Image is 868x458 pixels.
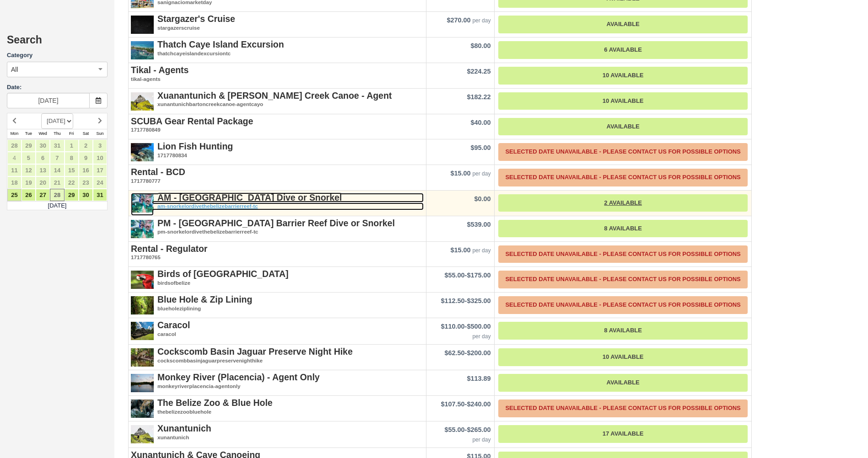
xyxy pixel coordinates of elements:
[11,65,18,74] span: All
[22,152,36,164] a: 5
[65,164,79,176] a: 15
[498,169,747,186] a: Selected Date Unavailable - Please contact us for possible options
[79,164,93,176] a: 16
[474,195,491,202] span: $0.00
[472,333,491,340] em: per day
[79,176,93,189] a: 23
[498,143,747,161] a: Selected Date Unavailable - Please contact us for possible options
[131,408,424,416] em: thebelizezoobluehole
[131,152,424,160] em: 1717780834
[157,346,353,357] strong: Cockscomb Basin Jaguar Preserve Night Hike
[157,39,284,49] strong: Thatch Caye Island Excursion
[498,374,747,392] a: Available
[131,244,424,261] a: Rental - Regulator1717780765
[131,14,154,37] img: S308-1
[131,295,154,318] img: S102-1
[467,68,491,75] span: $224.25
[472,170,491,177] em: per day
[79,152,93,164] a: 9
[65,139,79,152] a: 1
[131,424,424,441] a: Xunantunichxunantunich
[467,93,491,101] span: $182.22
[470,144,491,151] span: $95.00
[131,75,424,83] em: tikal-agents
[441,323,465,330] span: $110.00
[131,91,154,114] img: S280-1
[79,139,93,152] a: 2
[36,152,50,164] a: 6
[131,305,424,313] em: blueholeziplining
[467,349,491,357] span: $200.00
[79,189,93,201] a: 30
[131,295,424,312] a: Blue Hole & Zip Liningblueholeziplining
[467,297,491,304] span: $325.00
[50,129,64,139] th: Thu
[131,398,424,415] a: The Belize Zoo & Blue Holethebelizezoobluehole
[7,176,22,189] a: 18
[441,400,465,408] span: $107.50
[131,398,154,421] img: S101-1
[36,176,50,189] a: 20
[7,83,108,92] label: Date:
[441,297,465,304] span: $112.50
[7,152,22,164] a: 4
[498,399,747,417] a: Selected Date Unavailable - Please contact us for possible options
[7,62,108,77] button: All
[93,176,107,189] a: 24
[157,141,233,151] strong: Lion Fish Hunting
[157,320,190,330] strong: Caracol
[22,176,36,189] a: 19
[498,194,747,212] a: 2 Available
[498,41,747,59] a: 6 Available
[445,426,465,433] span: $55.00
[93,129,107,139] th: Sun
[131,193,424,210] a: AM - [GEOGRAPHIC_DATA] Dive or Snorkelam-snorkelordivethebelizebarrierreef-tc
[65,129,79,139] th: Fri
[93,189,107,201] a: 31
[157,218,395,228] strong: PM - [GEOGRAPHIC_DATA] Barrier Reef Dive or Snorkel
[472,437,491,443] em: per day
[450,170,470,177] span: $15.00
[131,167,424,185] a: Rental - BCD1717780777
[36,129,50,139] th: Wed
[22,129,36,139] th: Tue
[131,279,424,287] em: birdsofbelize
[131,383,424,390] em: monkeyriverplacencia-agentonly
[50,164,64,176] a: 14
[498,118,747,136] a: Available
[445,349,465,357] span: $62.50
[441,400,491,408] span: -
[131,167,185,177] strong: Rental - BCD
[131,14,424,32] a: Stargazer's Cruisestargazerscruise
[131,202,424,210] em: am-snorkelordivethebelizebarrierreef-tc
[498,67,747,85] a: 10 Available
[131,347,424,364] a: Cockscomb Basin Jaguar Preserve Night Hikecockscombbasinjaguarpreservenighthike
[445,272,491,279] span: -
[498,296,747,314] a: Selected Date Unavailable - Please contact us for possible options
[50,176,64,189] a: 21
[131,347,154,370] img: S104-1
[131,218,154,241] img: S295-1
[472,247,491,254] em: per day
[131,126,424,134] em: 1717780849
[467,221,491,228] span: $539.00
[131,193,154,216] img: S294-1
[157,91,392,101] strong: Xuanantunich & [PERSON_NAME] Creek Canoe - Agent
[7,189,22,201] a: 25
[450,246,470,254] span: $15.00
[498,220,747,238] a: 8 Available
[498,92,747,110] a: 10 Available
[93,152,107,164] a: 10
[131,434,424,442] em: xunantunich
[131,101,424,108] em: xunantunichbartoncreekcanoe-agentcayo
[131,424,154,447] img: S164-1
[131,65,424,83] a: Tikal - Agentstikal-agents
[131,40,424,57] a: Thatch Caye Island Excursionthatchcayeislandexcursiontc
[157,372,320,382] strong: Monkey River (Placencia) - Agent Only
[131,218,424,236] a: PM - [GEOGRAPHIC_DATA] Barrier Reef Dive or Snorkelpm-snorkelordivethebelizebarrierreef-tc
[131,254,424,261] em: 1717780765
[50,189,64,201] a: 28
[131,117,424,134] a: SCUBA Gear Rental Package1717780849
[7,129,22,139] th: Mon
[131,50,424,58] em: thatchcayeislandexcursiontc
